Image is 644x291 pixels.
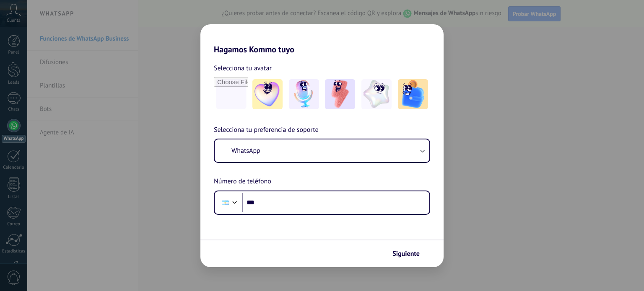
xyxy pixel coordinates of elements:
[217,194,233,211] div: Argentina: + 54
[215,139,429,162] button: WhatsApp
[214,125,319,136] span: Selecciona tu preferencia de soporte
[231,147,260,155] span: WhatsApp
[200,24,444,54] h2: Hagamos Kommo tuyo
[252,79,283,109] img: -1.jpeg
[325,79,355,109] img: -3.jpeg
[389,247,431,261] button: Siguiente
[361,79,392,109] img: -4.jpeg
[289,79,319,109] img: -2.jpeg
[398,79,428,109] img: -5.jpeg
[214,176,271,187] span: Número de teléfono
[214,63,272,74] span: Selecciona tu avatar
[392,251,420,257] span: Siguiente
